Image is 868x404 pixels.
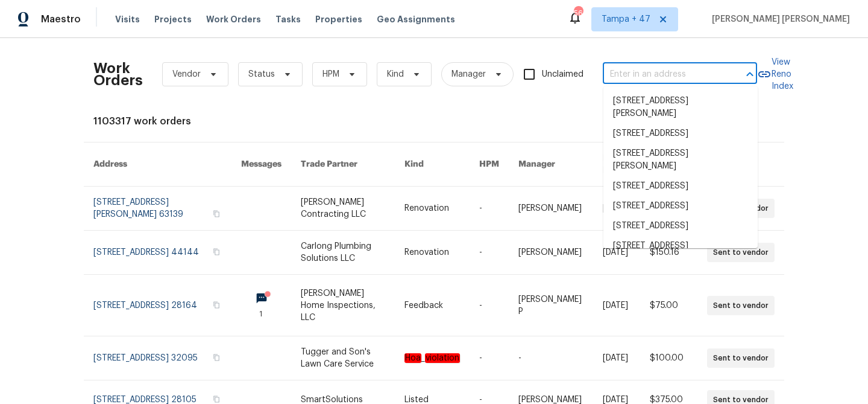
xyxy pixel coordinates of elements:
td: Tugger and Son's Lawn Care Service [291,336,395,380]
td: - [470,336,509,380]
span: Properties [315,13,362,25]
th: Address [84,143,231,187]
div: 569 [574,7,582,19]
th: Kind [395,143,470,187]
td: [PERSON_NAME] Home Inspections, LLC [291,275,395,336]
td: _ [395,336,470,380]
span: HPM [322,68,339,80]
td: Renovation [395,187,470,231]
h2: Work Orders [93,62,143,86]
li: [STREET_ADDRESS] [603,124,758,144]
span: Maestro [41,13,81,25]
th: Due Date [593,143,640,187]
span: Vendor [172,68,201,80]
td: - [470,231,509,275]
button: Copy Address [211,300,222,310]
span: Status [248,68,275,80]
td: [PERSON_NAME] [509,231,593,275]
th: HPM [470,143,509,187]
button: Copy Address [211,208,222,219]
span: Unclaimed [542,68,583,81]
span: Kind [387,68,404,80]
td: Renovation [395,231,470,275]
td: Carlong Plumbing Solutions LLC [291,231,395,275]
th: Messages [231,143,291,187]
span: [PERSON_NAME] [PERSON_NAME] [707,13,850,25]
li: [STREET_ADDRESS] [603,176,758,196]
th: Trade Partner [291,143,395,187]
span: Tampa + 47 [602,13,650,25]
td: Feedback [395,275,470,336]
span: Projects [154,13,192,25]
li: [STREET_ADDRESS] [603,196,758,216]
input: Enter in an address [603,65,723,84]
td: [PERSON_NAME] Contracting LLC [291,187,395,231]
span: Visits [115,13,140,25]
span: Tasks [275,15,301,24]
td: - [470,275,509,336]
span: Work Orders [206,13,261,25]
td: [PERSON_NAME] [509,187,593,231]
td: [PERSON_NAME] P [509,275,593,336]
div: 1103317 work orders [93,115,775,127]
span: Manager [451,68,486,80]
button: Copy Address [211,246,222,257]
span: Geo Assignments [377,13,455,25]
li: [STREET_ADDRESS][PERSON_NAME] [603,236,758,269]
td: - [470,187,509,231]
th: Manager [509,143,593,187]
a: View Reno Index [757,56,793,92]
button: Close [741,66,758,83]
button: Copy Address [211,352,222,363]
li: [STREET_ADDRESS][PERSON_NAME] [603,144,758,176]
li: [STREET_ADDRESS][PERSON_NAME] [603,91,758,124]
li: [STREET_ADDRESS] [603,216,758,236]
td: - [509,336,593,380]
